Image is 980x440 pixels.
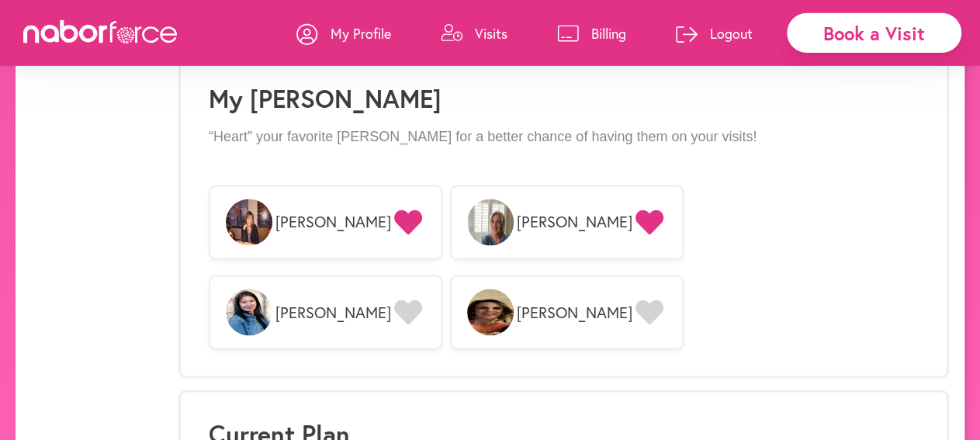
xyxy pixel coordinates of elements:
[710,24,753,43] p: Logout
[557,10,626,57] a: Billing
[226,289,272,336] img: ScMSI9W8RaePmRVRHFO6
[676,10,753,57] a: Logout
[475,24,507,43] p: Visits
[467,289,514,336] img: 7ahf7HnaTze1Xpq6I9qb
[517,303,632,322] span: [PERSON_NAME]
[787,13,961,53] div: Book a Visit
[209,85,919,114] h1: My [PERSON_NAME]
[296,10,391,57] a: My Profile
[467,199,514,246] img: HVfzLHGZQtWRGtYDGrg4
[209,130,919,147] p: “Heart” your favorite [PERSON_NAME] for a better chance of having them on your visits!
[275,213,391,232] span: [PERSON_NAME]
[591,24,626,43] p: Billing
[275,303,391,322] span: [PERSON_NAME]
[331,24,391,43] p: My Profile
[441,10,507,57] a: Visits
[517,213,632,232] span: [PERSON_NAME]
[226,199,272,246] img: rncs4ayGS96Yi7q8YU0H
